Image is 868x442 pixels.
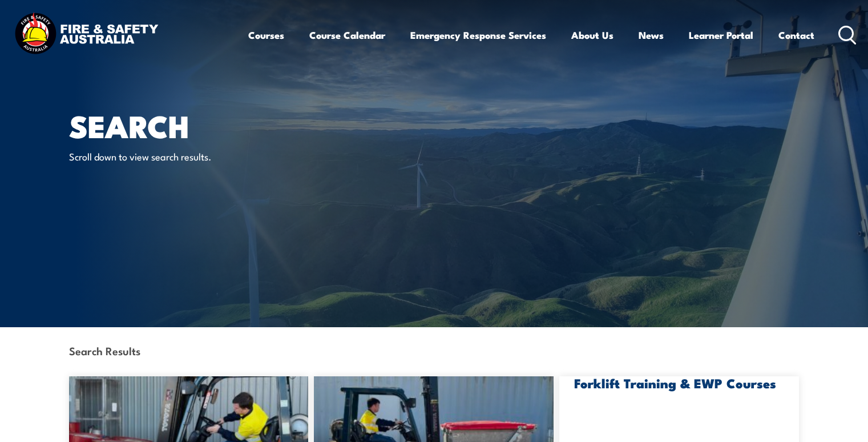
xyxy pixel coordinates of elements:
a: About Us [571,20,613,50]
h1: Search [69,112,351,139]
a: Courses [248,20,284,50]
a: News [639,20,664,50]
h3: Forklift Training & EWP Courses [574,376,784,389]
strong: Search Results [69,343,140,358]
p: Scroll down to view search results. [69,150,277,163]
a: Course Calendar [309,20,385,50]
a: Learner Portal [689,20,753,50]
a: Contact [778,20,814,50]
a: Emergency Response Services [410,20,546,50]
